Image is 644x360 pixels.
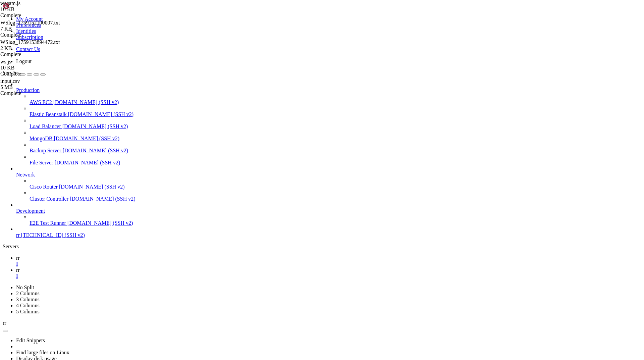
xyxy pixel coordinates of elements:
[0,78,67,90] span: input.csv
[0,71,67,77] div: Complete
[0,6,67,12] div: 10 KB
[0,45,67,51] div: 2 KB
[0,32,67,38] div: Complete
[0,0,67,12] span: wsgam.js
[0,20,67,32] span: WSlog_1759152100007.txt
[0,65,67,71] div: 10 KB
[0,51,67,57] div: Complete
[0,0,20,6] span: wsgam.js
[0,90,67,96] div: Complete
[0,39,60,45] span: WSlog_1759153894472.txt
[0,20,60,25] span: WSlog_1759152100007.txt
[0,84,67,90] div: 5 MB
[0,59,67,71] span: ws.js
[0,12,67,18] div: Complete
[0,26,67,32] div: 7 KB
[0,59,11,64] span: ws.js
[0,78,20,84] span: input.csv
[0,39,67,51] span: WSlog_1759153894472.txt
